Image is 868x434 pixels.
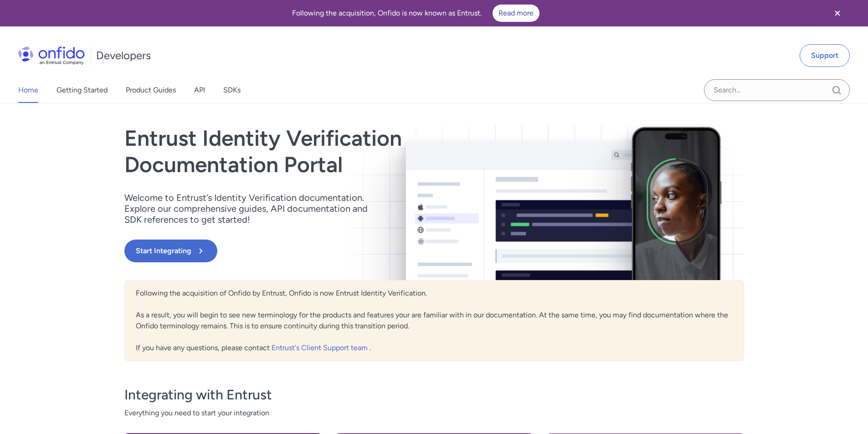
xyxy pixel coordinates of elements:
a: Read more [493,5,539,22]
div: Following the acquisition, Onfido is now known as Entrust. [11,5,821,22]
a: Product Guides [126,77,176,103]
a: API [194,77,205,103]
h1: Entrust Identity Verification Documentation Portal [124,125,558,178]
svg: Close banner [832,8,843,19]
a: Entrust's Client Support team [272,343,370,352]
a: Support [800,44,850,67]
a: Start Integrating [124,240,558,262]
span: Everything you need to start your integration [124,408,744,419]
p: Welcome to Entrust’s Identity Verification documentation. Explore our comprehensive guides, API d... [124,192,380,225]
input: Onfido search input field [704,79,850,101]
button: Start Integrating [124,240,217,262]
img: Onfido Logo [18,46,85,65]
button: Close banner [821,2,854,25]
a: Getting Started [56,77,108,103]
div: Following the acquisition of Onfido by Entrust, Onfido is now Entrust Identity Verification. As a... [124,280,744,361]
h3: Integrating with Entrust [124,386,744,404]
a: SDKs [223,77,241,103]
a: Home [18,77,38,103]
h1: Developers [96,48,151,63]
